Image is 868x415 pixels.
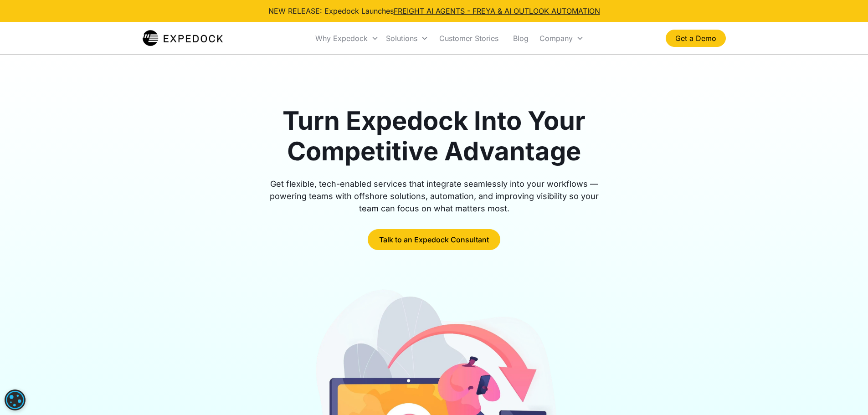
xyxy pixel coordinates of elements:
[394,6,600,15] a: FREIGHT AI AGENTS - FREYA & AI OUTLOOK AUTOMATION
[368,229,500,250] a: Talk to an Expedock Consultant
[539,34,573,43] div: Company
[143,29,223,47] a: home
[143,29,223,47] img: Expedock Logo
[432,23,506,54] a: Customer Stories
[259,178,609,215] div: Get flexible, tech-enabled services that integrate seamlessly into your workflows — powering team...
[312,23,382,54] div: Why Expedock
[506,23,536,54] a: Blog
[386,34,417,43] div: Solutions
[315,34,368,43] div: Why Expedock
[536,23,587,54] div: Company
[716,317,868,415] iframe: Chat Widget
[259,106,609,167] h1: Turn Expedock Into Your Competitive Advantage
[666,30,726,47] a: Get a Demo
[268,5,600,16] div: NEW RELEASE: Expedock Launches
[382,23,432,54] div: Solutions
